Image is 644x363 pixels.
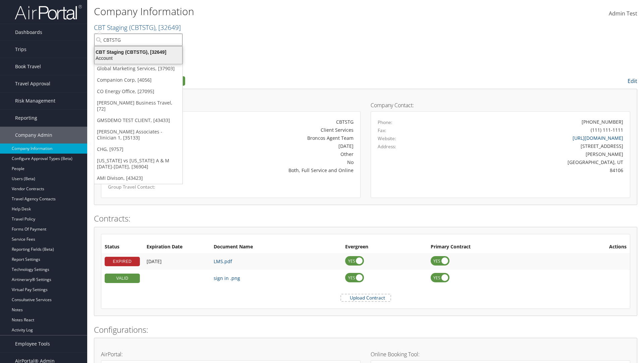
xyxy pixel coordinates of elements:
span: Company Admin [15,127,52,144]
th: Primary Contract [427,241,561,253]
th: Status [101,241,143,253]
i: Remove Contract [620,255,627,268]
a: AMI Divison, [43423] [94,172,182,184]
th: Expiration Date [143,241,210,253]
span: Employee Tools [15,335,50,352]
img: airportal-logo.png [15,4,82,20]
h2: Configurations: [94,324,637,335]
div: 84106 [442,167,624,174]
a: CHG, [9757] [94,144,182,155]
div: (111) 111-1111 [591,126,623,133]
label: Website: [378,135,396,142]
div: [PERSON_NAME] [442,151,624,158]
div: Other [193,151,354,158]
label: Phone: [378,119,392,126]
label: Address: [378,143,396,150]
input: Search Accounts [94,34,182,46]
span: Risk Management [15,92,55,109]
h4: Account Details: [101,103,361,108]
div: Both, Full Service and Online [193,167,354,174]
a: Global Marketing Services, [37903] [94,63,182,74]
div: CBT Staging (CBTSTG), [32649] [91,49,186,55]
a: [PERSON_NAME] Associates - Clinician 1, [35133] [94,126,182,144]
h2: Contracts: [94,213,637,224]
label: Upload Contract [341,294,390,301]
th: Actions [561,241,630,253]
i: Remove Contract [620,272,627,285]
span: Trips [15,41,26,58]
div: No [193,159,354,166]
div: [DATE] [193,143,354,150]
a: Edit [628,77,637,85]
th: Evergreen [342,241,427,253]
h4: Online Booking Tool: [371,352,630,357]
label: Group Travel Contact: [108,184,183,190]
div: [STREET_ADDRESS] [442,143,624,150]
div: [PHONE_NUMBER] [582,118,623,125]
a: [US_STATE] vs [US_STATE] A & M [DATE]-[DATE], [36904] [94,155,182,172]
div: Add/Edit Date [147,258,207,265]
span: , [ 32649 ] [155,23,181,32]
div: Add/Edit Date [147,275,207,281]
a: Admin Test [609,3,637,24]
span: ( CBTSTG ) [129,23,155,32]
a: [URL][DOMAIN_NAME] [573,135,623,141]
div: Account [91,55,186,61]
span: Admin Test [609,10,637,17]
a: CO Energy Office, [27095] [94,86,182,97]
label: Fax: [378,127,386,134]
h4: Company Contact: [371,103,630,108]
span: Reporting [15,110,37,126]
a: sign in .png [214,275,240,281]
span: Book Travel [15,58,41,75]
a: CBT Staging [94,23,181,32]
span: [DATE] [147,258,162,265]
div: VALID [105,274,140,283]
h4: AirPortal: [101,352,361,357]
h1: Company Information [94,4,456,18]
h2: Company Profile: [94,75,453,86]
th: Document Name [210,241,342,253]
div: [GEOGRAPHIC_DATA], UT [442,159,624,166]
div: Client Services [193,126,354,133]
a: LMS.pdf [214,258,232,265]
span: Travel Approval [15,75,50,92]
a: Companion Corp, [4056] [94,74,182,86]
div: CBTSTG [193,118,354,125]
a: GMSDEMO TEST CLIENT, [43433] [94,115,182,126]
div: Broncos Agent Team [193,134,354,142]
div: EXPIRED [105,257,140,266]
a: [PERSON_NAME] Business Travel, [72] [94,97,182,115]
span: Dashboards [15,24,42,41]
